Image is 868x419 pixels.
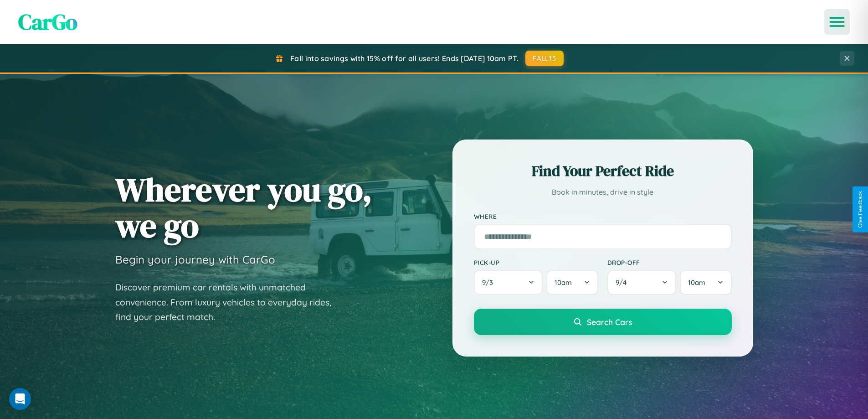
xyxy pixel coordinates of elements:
p: Book in minutes, drive in style [474,186,732,199]
span: 10am [555,278,572,287]
label: Pick-up [474,259,598,266]
label: Drop-off [607,259,732,266]
span: Fall into savings with 15% off for all users! Ends [DATE] 10am PT. [290,54,519,63]
button: 9/3 [474,270,543,295]
h1: Wherever you go, we go [115,171,372,243]
div: Open Intercom Messenger [9,388,31,410]
div: Give Feedback [857,191,863,228]
button: 10am [546,270,598,295]
h3: Begin your journey with CarGo [115,253,275,266]
h2: Find Your Perfect Ride [474,161,732,181]
span: 9 / 3 [482,278,498,287]
button: Open menu [824,9,850,35]
button: 10am [680,270,731,295]
button: FALL15 [525,51,564,66]
span: 10am [688,278,705,287]
span: 9 / 4 [616,278,631,287]
p: Discover premium car rentals with unmatched convenience. From luxury vehicles to everyday rides, ... [115,280,343,325]
span: Search Cars [587,317,632,327]
label: Where [474,212,732,220]
button: Search Cars [474,309,732,335]
span: CarGo [18,7,77,37]
button: 9/4 [607,270,677,295]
